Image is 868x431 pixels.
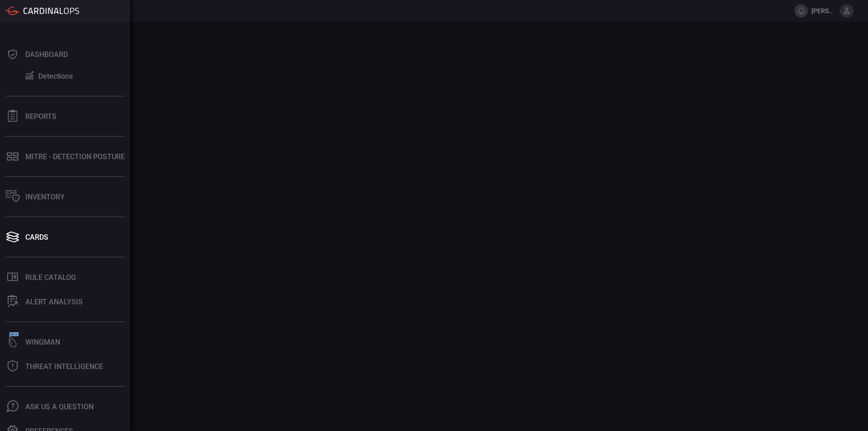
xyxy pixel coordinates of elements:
[25,298,83,306] div: ALERT ANALYSIS
[25,50,68,59] div: Dashboard
[811,7,836,14] span: [PERSON_NAME].goswami
[25,193,65,201] div: Inventory
[25,112,57,121] div: Reports
[25,152,125,161] div: MITRE - Detection Posture
[25,233,48,242] div: Cards
[25,338,60,346] div: Wingman
[38,72,73,81] div: Detections
[25,273,76,282] div: Rule Catalog
[25,362,103,371] div: Threat Intelligence
[25,403,94,411] div: Ask Us A Question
